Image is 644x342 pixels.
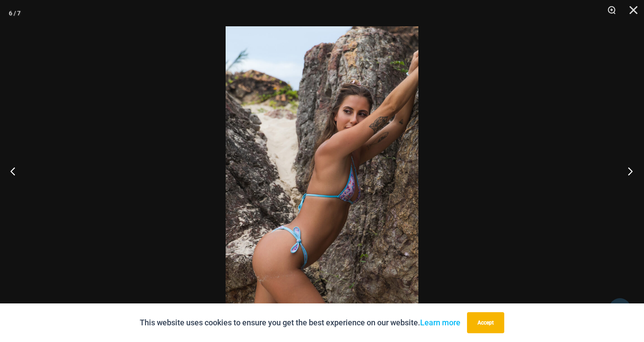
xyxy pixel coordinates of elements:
[420,318,460,327] a: Learn more
[467,312,504,333] button: Accept
[226,26,418,316] img: Havana Club Fireworks 312 Tri Top 478 Thong 04
[9,7,21,20] div: 6 / 7
[611,149,644,193] button: Next
[140,316,460,329] p: This website uses cookies to ensure you get the best experience on our website.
